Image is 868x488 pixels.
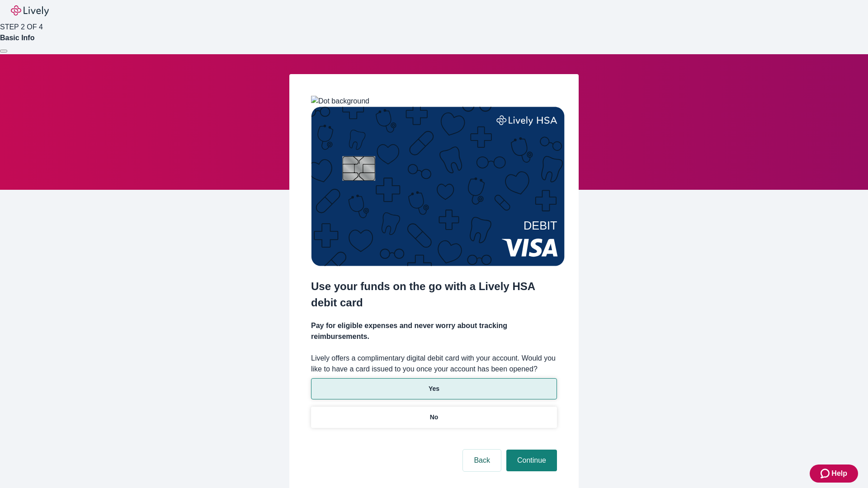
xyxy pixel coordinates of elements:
[463,450,501,471] button: Back
[311,378,557,399] button: Yes
[821,468,831,479] svg: Zendesk support icon
[311,407,557,428] button: No
[311,320,557,342] h4: Pay for eligible expenses and never worry about tracking reimbursements.
[311,278,557,311] h2: Use your funds on the go with a Lively HSA debit card
[810,465,858,483] button: Zendesk support iconHelp
[429,384,439,394] p: Yes
[506,450,557,471] button: Continue
[11,5,49,16] img: Lively
[430,413,439,422] p: No
[311,353,557,375] label: Lively offers a complimentary digital debit card with your account. Would you like to have a card...
[831,468,847,479] span: Help
[311,107,565,266] img: Debit card
[311,96,369,107] img: Dot background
